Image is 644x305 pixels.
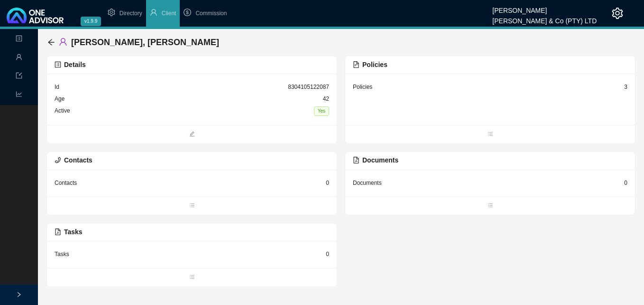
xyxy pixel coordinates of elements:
div: [PERSON_NAME] & Co (PTY) LTD [492,13,597,23]
span: setting [108,9,115,16]
img: 2df55531c6924b55f21c4cf5d4484680-logo-light.svg [7,8,64,23]
div: back [47,38,55,47]
span: file-text [353,61,359,68]
span: bars [47,201,337,211]
span: bars [345,201,635,211]
div: Id [55,82,59,92]
span: profile [55,61,61,68]
div: Documents [353,178,382,188]
div: 8304105122087 [288,82,329,92]
span: Yes [314,106,329,116]
div: 3 [624,82,627,92]
span: file-pdf [55,229,61,235]
span: arrow-left [47,38,55,46]
div: 0 [326,178,329,188]
span: v1.9.9 [81,17,101,26]
span: Details [55,61,86,68]
span: bars [47,273,337,283]
span: dollar [184,9,191,16]
span: [PERSON_NAME], [PERSON_NAME] [71,38,219,47]
span: setting [612,8,623,19]
div: Tasks [55,249,69,259]
span: Tasks [55,228,83,236]
div: Contacts [55,178,77,188]
span: right [16,292,22,297]
span: Commission [195,10,227,17]
div: 0 [326,249,329,259]
span: Documents [353,156,398,164]
span: edit [47,130,337,140]
span: 42 [323,95,329,102]
span: import [16,68,22,85]
span: Policies [353,61,387,68]
span: phone [55,157,61,163]
span: Directory [120,10,142,17]
span: user [16,50,22,67]
div: Age [55,94,64,104]
span: file-pdf [353,157,359,163]
span: Contacts [55,156,92,164]
div: [PERSON_NAME] [492,2,597,13]
div: Active [55,106,70,116]
span: bars [345,130,635,140]
span: line-chart [16,87,22,104]
span: Client [162,10,176,17]
span: user [150,9,157,16]
span: user [59,38,67,46]
div: 0 [624,178,627,188]
div: Policies [353,82,372,92]
span: profile [16,31,22,48]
